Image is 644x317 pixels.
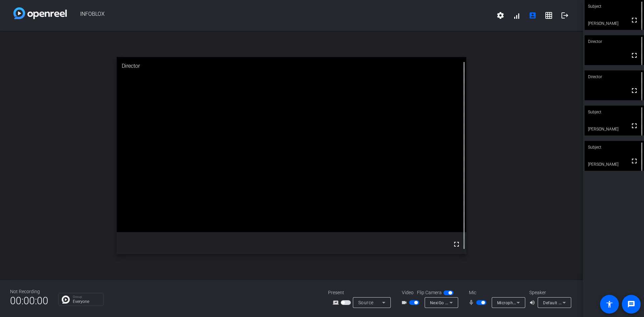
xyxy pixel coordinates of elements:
div: Mic [462,289,529,296]
mat-icon: message [627,300,635,308]
button: signal_cellular_alt [508,7,525,23]
mat-icon: accessibility [605,300,613,308]
mat-icon: logout [561,11,569,19]
mat-icon: fullscreen [630,16,638,24]
span: NexiGo N60 FHD Webcam (1d6c:0103) [430,300,507,305]
mat-icon: volume_up [529,299,537,307]
div: Subject [585,141,644,154]
span: Source [358,300,374,305]
div: Present [328,289,395,296]
div: Director [117,57,467,75]
span: Default - Speakers (Realtek(R) Audio) [543,300,615,305]
mat-icon: fullscreen [452,240,461,248]
span: Microphone Array (Realtek(R) Audio) [497,300,569,305]
mat-icon: grid_on [545,11,553,19]
mat-icon: screen_share_outline [333,299,341,307]
p: Everyone [73,300,100,304]
p: Group [73,295,100,299]
mat-icon: mic_none [468,299,476,307]
span: Flip Camera [417,289,442,296]
mat-icon: fullscreen [630,87,638,95]
img: Chat Icon [62,296,70,304]
span: Video [402,289,414,296]
div: Subject [585,106,644,118]
span: 00:00:00 [10,293,48,309]
div: Director [585,35,644,48]
mat-icon: videocam_outline [401,299,409,307]
mat-icon: settings [496,11,504,19]
img: white-gradient.svg [13,7,67,19]
div: Director [585,70,644,83]
div: Not Recording [10,288,48,295]
div: Speaker [529,289,570,296]
mat-icon: fullscreen [630,122,638,130]
mat-icon: account_box [529,11,537,19]
mat-icon: fullscreen [630,157,638,165]
span: INFOBLOX [67,7,492,23]
mat-icon: fullscreen [630,51,638,59]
